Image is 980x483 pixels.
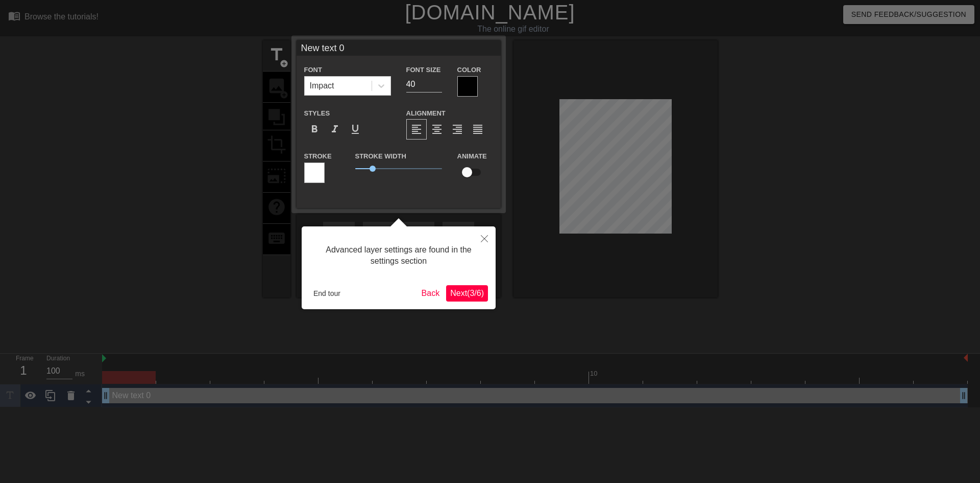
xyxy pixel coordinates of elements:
[309,234,488,278] div: Advanced layer settings are found in the settings section
[309,286,345,301] button: End tour
[450,289,484,297] span: Next ( 3 / 6 )
[418,285,444,302] button: Back
[473,226,496,250] button: Close
[446,285,488,302] button: Next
